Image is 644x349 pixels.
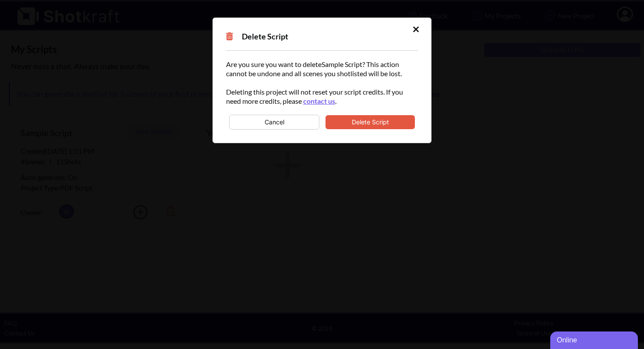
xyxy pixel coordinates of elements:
button: Delete Script [326,115,415,129]
a: contact us [303,97,335,105]
div: Are you sure you want to delete Sample Script ? This action cannot be undone and all scenes you s... [226,60,418,130]
iframe: chat widget [550,330,640,349]
button: Cancel [229,115,319,130]
span: Delete Script [226,32,288,41]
